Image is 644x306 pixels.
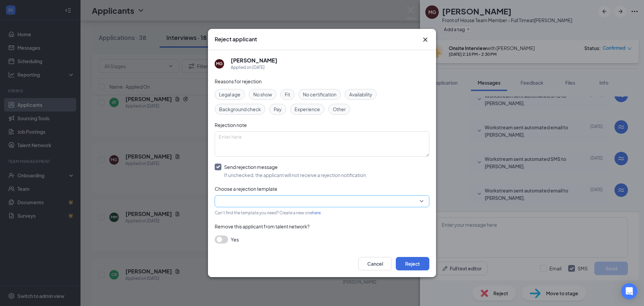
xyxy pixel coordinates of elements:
[349,91,372,98] span: Availability
[358,257,392,270] button: Cancel
[303,91,336,98] span: No certification
[253,91,272,98] span: No show
[231,57,277,64] h5: [PERSON_NAME]
[621,283,637,299] div: Open Intercom Messenger
[215,186,277,192] span: Choose a rejection template
[274,105,282,113] span: Pay
[285,91,290,98] span: Fit
[219,91,240,98] span: Legal age
[333,105,346,113] span: Other
[215,36,257,43] h3: Reject applicant
[219,105,261,113] span: Background check
[231,64,277,71] div: Applied on [DATE]
[396,257,429,270] button: Reject
[231,235,239,244] span: Yes
[215,223,310,229] span: Remove this applicant from talent network?
[216,61,223,67] div: MG
[294,105,320,113] span: Experience
[215,122,247,128] span: Rejection note
[421,36,429,44] button: Close
[215,78,262,84] span: Reasons for rejection
[312,210,321,215] a: here
[215,210,322,215] span: Can't find the template you need? Create a new one .
[421,36,429,44] svg: Cross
